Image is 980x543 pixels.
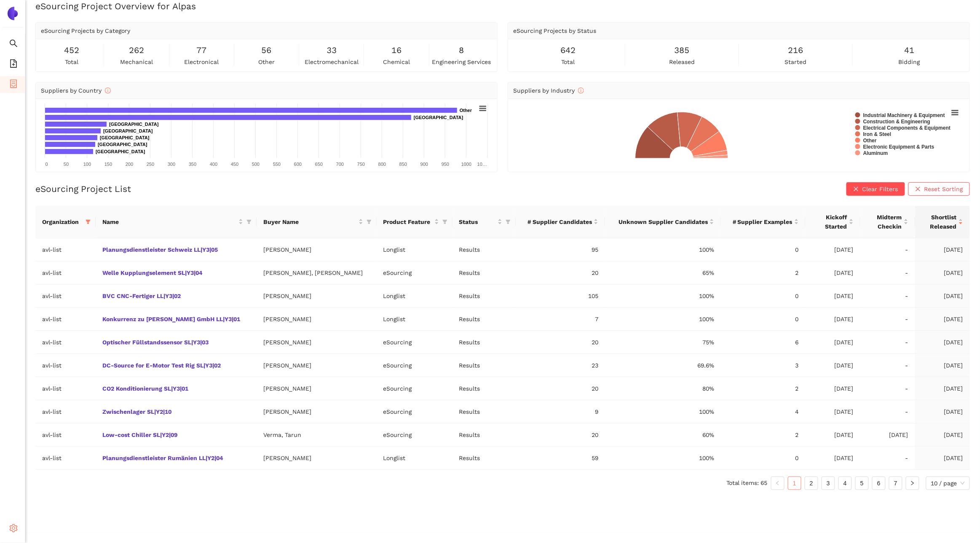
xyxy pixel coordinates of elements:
span: Midterm Checkin [867,213,902,231]
span: eSourcing Projects by Status [513,27,596,34]
span: bidding [899,57,920,67]
td: - [860,447,915,470]
span: filter [86,219,91,224]
span: eSourcing Projects by Category [41,27,130,34]
span: filter [84,216,92,228]
td: 100% [605,238,721,261]
td: avl-list [35,423,96,447]
td: [DATE] [806,354,860,377]
span: left [775,481,780,486]
text: 50 [64,162,69,167]
td: Verma, Tarun [257,423,377,447]
td: avl-list [35,308,96,331]
td: - [860,331,915,354]
span: filter [442,219,447,224]
span: Suppliers by Industry [513,87,584,94]
td: avl-list [35,447,96,470]
span: 452 [64,44,79,57]
span: Buyer Name [263,217,357,226]
span: 56 [261,44,271,57]
span: filter [367,219,372,224]
td: Results [453,400,516,423]
td: [DATE] [915,423,970,447]
text: 0 [45,162,48,167]
span: close [915,186,921,193]
text: Other [863,138,877,144]
td: 20 [516,423,605,447]
td: Results [453,354,516,377]
span: 77 [196,44,206,57]
th: this column's title is Midterm Checkin,this column is sortable [860,206,915,238]
td: - [860,285,915,308]
td: eSourcing [377,377,453,400]
span: chemical [383,57,410,67]
td: Results [453,285,516,308]
td: 2 [721,423,806,447]
text: Other [460,108,472,113]
td: [DATE] [915,261,970,285]
td: [DATE] [915,400,970,423]
span: right [910,481,915,486]
td: Results [453,261,516,285]
span: setting [9,521,18,538]
text: 150 [104,162,112,167]
a: 1 [788,477,801,490]
text: 300 [168,162,175,167]
td: 0 [721,447,806,470]
th: this column's title is Unknown Supplier Candidates,this column is sortable [605,206,721,238]
text: 10… [477,162,487,167]
td: - [860,400,915,423]
td: [PERSON_NAME] [257,400,377,423]
td: avl-list [35,285,96,308]
td: avl-list [35,261,96,285]
li: Total items: 65 [726,476,768,490]
text: [GEOGRAPHIC_DATA] [98,142,147,147]
td: 60% [605,423,721,447]
td: Results [453,238,516,261]
button: right [906,476,919,490]
span: Name [102,217,236,226]
th: this column's title is Buyer Name,this column is sortable [257,206,377,238]
span: Product Feature [383,217,433,226]
td: avl-list [35,377,96,400]
th: this column's title is Name,this column is sortable [96,206,256,238]
td: - [860,377,915,400]
span: total [65,57,78,67]
li: 7 [889,476,902,490]
td: eSourcing [377,261,453,285]
td: [PERSON_NAME] [257,354,377,377]
td: [DATE] [806,377,860,400]
a: 2 [805,477,818,490]
td: - [860,238,915,261]
th: this column's title is Kickoff Started,this column is sortable [806,206,860,238]
span: 642 [561,44,576,57]
button: closeClear Filters [846,182,905,196]
td: Results [453,331,516,354]
span: Status [459,217,496,226]
h2: eSourcing Project List [35,183,131,195]
span: 10 / page [931,477,965,490]
span: released [669,57,695,67]
a: 7 [889,477,902,490]
span: other [258,57,275,67]
td: [PERSON_NAME], [PERSON_NAME] [257,261,377,285]
text: 250 [147,162,154,167]
img: Logo [6,7,19,20]
text: 400 [210,162,217,167]
td: Results [453,423,516,447]
td: 100% [605,308,721,331]
td: [DATE] [806,331,860,354]
span: filter [504,216,512,228]
td: [DATE] [806,285,860,308]
text: 500 [252,162,260,167]
text: [GEOGRAPHIC_DATA] [103,128,153,133]
td: [DATE] [915,447,970,470]
button: left [771,476,785,490]
text: 600 [294,162,302,167]
li: 2 [805,476,818,490]
td: Longlist [377,238,453,261]
td: [PERSON_NAME] [257,285,377,308]
td: avl-list [35,238,96,261]
td: [DATE] [915,354,970,377]
text: 450 [231,162,238,167]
